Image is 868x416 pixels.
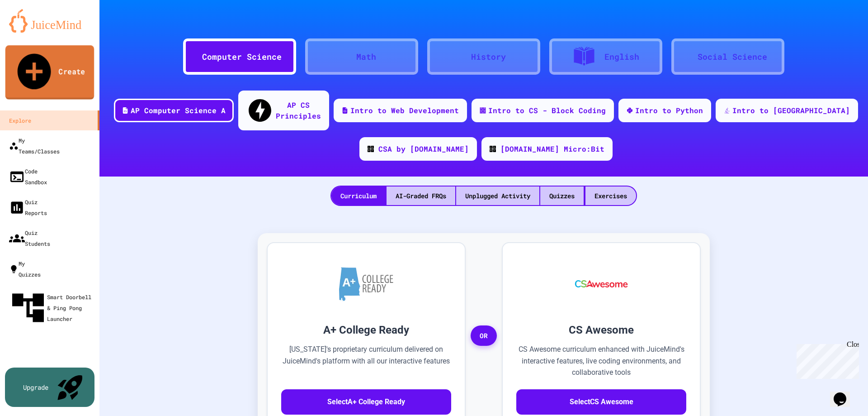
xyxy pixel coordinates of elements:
button: SelectCS Awesome [516,389,686,415]
div: CSA by [DOMAIN_NAME] [378,143,469,154]
div: Unplugged Activity [456,186,539,205]
iframe: chat widget [793,340,859,379]
div: AP CS Principles [276,100,321,121]
div: Social Science [698,51,767,63]
span: OR [471,325,497,346]
div: Chat with us now!Close [4,4,62,57]
img: A+ College Ready [339,267,393,301]
div: Explore [9,115,31,126]
iframe: chat widget [830,380,859,407]
div: Curriculum [331,186,386,205]
div: Upgrade [23,383,48,392]
div: Exercises [585,186,636,205]
div: AI-Graded FRQs [387,186,455,205]
div: [DOMAIN_NAME] Micro:Bit [500,143,604,154]
img: logo-orange.svg [9,9,90,33]
div: Intro to Python [635,105,703,116]
div: English [604,51,639,63]
div: Intro to [GEOGRAPHIC_DATA] [732,105,850,116]
div: Quiz Students [9,227,50,249]
img: CODE_logo_RGB.png [368,146,374,152]
div: Intro to CS - Block Coding [488,105,606,116]
div: Code Sandbox [9,166,47,187]
p: CS Awesome curriculum enhanced with JuiceMind's interactive features, live coding environments, a... [516,344,686,378]
div: My Teams/Classes [9,135,60,157]
div: Intro to Web Development [350,105,459,116]
p: [US_STATE]'s proprietary curriculum delivered on JuiceMind's platform with all our interactive fe... [281,344,451,378]
div: History [471,51,506,63]
h3: A+ College Ready [281,322,451,338]
div: Math [356,51,376,63]
a: Create [5,45,94,100]
div: Quiz Reports [9,196,47,218]
div: Computer Science [202,51,282,63]
div: My Quizzes [9,258,41,280]
img: CS Awesome [566,257,637,311]
img: CODE_logo_RGB.png [490,146,496,152]
div: Quizzes [540,186,584,205]
button: SelectA+ College Ready [281,389,451,415]
div: Smart Doorbell & Ping Pong Launcher [9,289,96,327]
h3: CS Awesome [516,322,686,338]
div: AP Computer Science A [131,105,226,116]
